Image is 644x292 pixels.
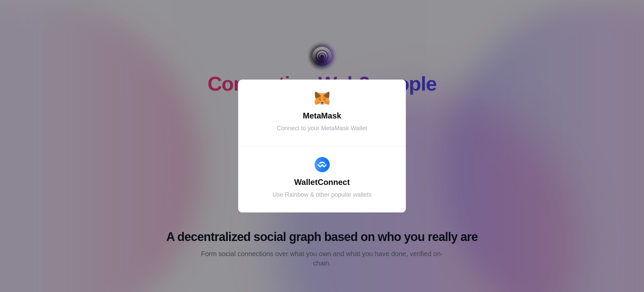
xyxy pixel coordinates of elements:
div: WalletConnect [247,176,397,188]
img: WalletConnect [315,157,330,172]
div: Use Rainbow & other popular wallets [247,190,397,199]
div: Connect to your MetaMask Wallet [247,124,397,133]
img: MetaMask [315,91,330,106]
div: MetaMask [247,110,397,122]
